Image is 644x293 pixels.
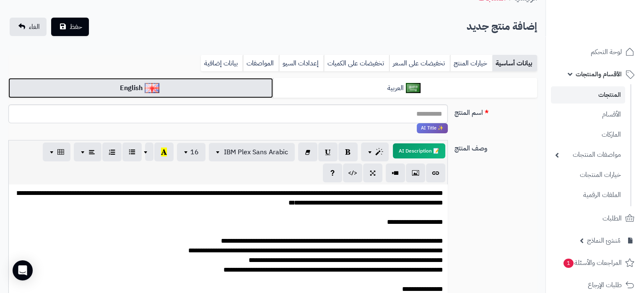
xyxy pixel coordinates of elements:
[70,22,82,32] span: حفظ
[224,147,288,157] span: IBM Plex Sans Arabic
[551,126,625,144] a: الماركات
[190,147,199,157] span: 16
[450,55,492,72] a: خيارات المنتج
[551,146,625,164] a: مواصفات المنتجات
[8,78,273,99] a: English
[273,78,538,99] a: العربية
[551,253,639,273] a: المراجعات والأسئلة1
[551,166,625,184] a: خيارات المنتجات
[29,22,40,32] span: الغاء
[209,143,295,161] button: IBM Plex Sans Arabic
[588,279,622,291] span: طلبات الإرجاع
[406,83,421,93] img: العربية
[13,260,33,280] div: Open Intercom Messenger
[201,55,243,72] a: بيانات إضافية
[551,106,625,124] a: الأقسام
[451,140,540,153] label: وصف المنتج
[279,55,324,72] a: إعدادات السيو
[576,68,622,80] span: الأقسام والمنتجات
[563,257,622,269] span: المراجعات والأسئلة
[563,259,574,268] span: 1
[591,46,622,58] span: لوحة التحكم
[51,18,89,36] button: حفظ
[417,123,448,133] span: انقر لاستخدام رفيقك الذكي
[551,86,625,104] a: المنتجات
[177,143,205,161] button: 16
[551,208,639,228] a: الطلبات
[243,55,279,72] a: المواصفات
[10,18,47,36] a: الغاء
[602,213,622,224] span: الطلبات
[492,55,537,72] a: بيانات أساسية
[393,143,445,158] button: 📝 AI Description
[451,104,540,118] label: اسم المنتج
[587,235,621,246] span: مُنشئ النماذج
[145,83,159,93] img: English
[389,55,450,72] a: تخفيضات على السعر
[324,55,389,72] a: تخفيضات على الكميات
[467,18,537,35] h2: إضافة منتج جديد
[551,42,639,62] a: لوحة التحكم
[551,186,625,204] a: الملفات الرقمية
